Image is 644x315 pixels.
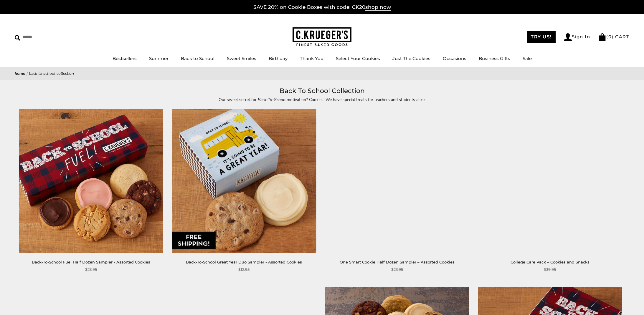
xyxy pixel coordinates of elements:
[258,97,287,102] em: Back-To-School
[149,56,169,61] a: Summer
[186,260,302,264] a: Back-To-School Great Year Duo Sampler - Assorted Cookies
[85,266,97,273] span: $23.95
[300,56,323,61] a: Thank You
[29,71,74,76] span: Back To School Collection
[511,260,589,264] a: College Care Pack – Cookies and Snacks
[113,56,137,61] a: Bestsellers
[293,27,351,47] img: C.KRUEGER'S
[527,31,556,43] a: TRY US!
[479,56,510,61] a: Business Gifts
[253,4,391,11] a: SAVE 20% on Cookie Boxes with code: CK20shop now
[564,33,572,41] img: Account
[523,56,532,61] a: Sale
[392,56,430,61] a: Just The Cookies
[564,33,590,41] a: Sign In
[19,109,163,253] img: Back-To-School Fuel Half Dozen Sampler - Assorted Cookies
[269,56,288,61] a: Birthday
[181,56,214,61] a: Back to School
[15,70,629,77] nav: breadcrumbs
[598,34,629,39] a: (0) CART
[227,56,256,61] a: Sweet Smiles
[325,109,469,253] a: One Smart Cookie Half Dozen Sampler – Assorted Cookies
[238,266,250,273] span: $12.95
[32,260,150,264] a: Back-To-School Fuel Half Dozen Sampler - Assorted Cookies
[287,97,425,102] span: motivation? Cookies! We have special treats for teachers and students alike.
[27,71,28,76] span: |
[391,266,403,273] span: $23.95
[544,266,556,273] span: $39.95
[219,97,258,102] span: Our sweet secret for
[443,56,466,61] a: Occasions
[15,71,25,76] a: Home
[15,32,85,42] input: Search
[608,34,612,39] span: 0
[340,260,455,264] a: One Smart Cookie Half Dozen Sampler – Assorted Cookies
[172,109,316,253] img: Back-To-School Great Year Duo Sampler - Assorted Cookies
[24,86,620,96] h1: Back To School Collection
[336,56,380,61] a: Select Your Cookies
[15,35,20,41] img: Search
[365,4,391,11] span: shop now
[478,109,622,253] a: College Care Pack – Cookies and Snacks
[598,33,606,41] img: Bag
